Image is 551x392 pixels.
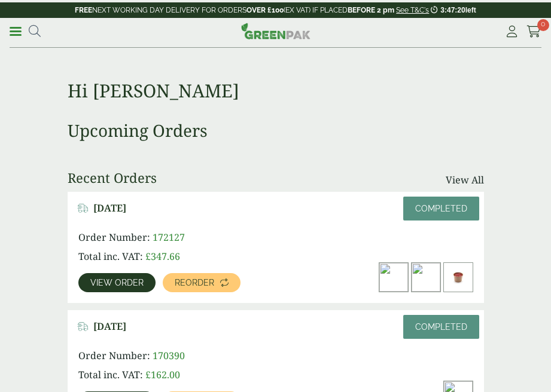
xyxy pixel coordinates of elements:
[526,26,541,38] i: Cart
[415,204,467,213] span: Completed
[444,263,473,292] img: 2130017Z-2oz-Kraft-Heavy-Duty-Paper-Container-with-tomato-sauce-300x200.jpg
[78,368,143,381] span: Total inc. VAT:
[145,368,151,381] span: £
[68,61,484,102] h1: Hi [PERSON_NAME]
[163,273,241,292] a: Reorder
[75,6,92,14] strong: FREE
[348,6,394,14] strong: BEFORE 2 pm
[537,19,549,31] span: 0
[440,6,465,14] span: 3:47:20
[379,263,408,292] img: Kraft-Bowl-500ml-with-Nachos-300x200.jpg
[526,23,541,41] a: 0
[78,231,150,244] span: Order Number:
[93,321,126,332] span: [DATE]
[78,273,156,292] a: View order
[246,6,284,14] strong: OVER £100
[78,250,143,263] span: Total inc. VAT:
[415,322,467,332] span: Completed
[504,26,519,38] i: My Account
[90,278,144,287] span: View order
[153,349,185,362] span: 170390
[68,121,484,141] h3: Upcoming Orders
[175,278,214,287] span: Reorder
[93,203,126,214] span: [DATE]
[465,6,476,14] span: left
[241,23,310,39] img: GreenPak Supplies
[78,349,150,362] span: Order Number:
[145,250,180,263] bdi: 347.66
[145,368,180,381] bdi: 162.00
[145,250,151,263] span: £
[412,263,440,292] img: 3324RC-33cm-4-Fold-Unbleached-Pack-300x300.jpg
[153,231,185,244] span: 172127
[396,6,429,14] a: See T&C's
[446,173,484,187] a: View All
[68,170,157,185] h3: Recent Orders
